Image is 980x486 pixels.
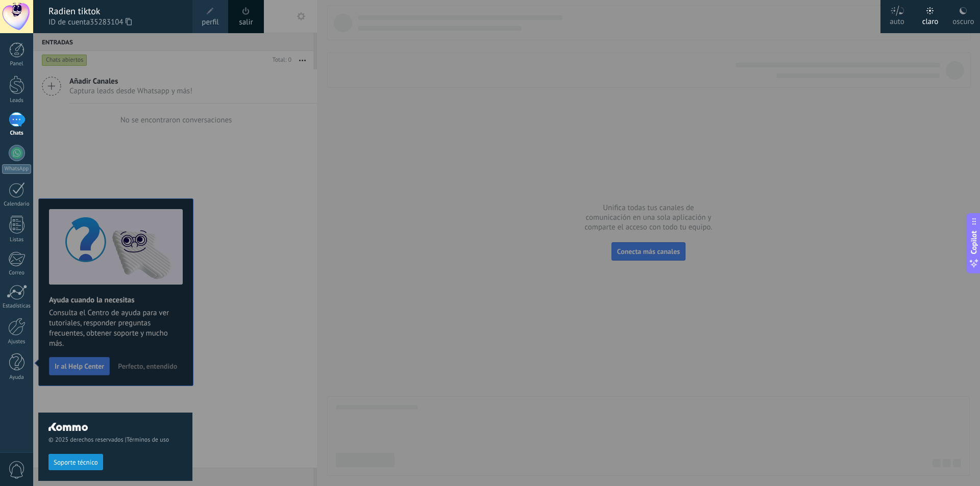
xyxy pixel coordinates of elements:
div: Leads [2,97,32,104]
a: salir [239,17,253,28]
div: Panel [2,61,32,67]
div: Listas [2,237,32,243]
div: Ayuda [2,374,32,381]
button: Soporte técnico [48,454,103,470]
div: Chats [2,130,32,137]
div: Calendario [2,201,32,208]
div: WhatsApp [2,164,31,174]
div: Estadísticas [2,303,32,310]
div: Radien tiktok [48,6,182,17]
div: Ajustes [2,339,32,345]
div: oscuro [952,7,974,33]
span: perfil [202,17,218,28]
div: Correo [2,270,32,276]
span: Soporte técnico [54,459,98,466]
a: Soporte técnico [48,458,103,466]
span: Copilot [969,231,979,254]
span: ID de cuenta [48,17,182,28]
div: claro [922,7,939,33]
div: auto [890,7,904,33]
span: © 2025 derechos reservados | [48,436,182,444]
span: 35283104 [90,17,132,28]
a: Términos de uso [127,436,169,444]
